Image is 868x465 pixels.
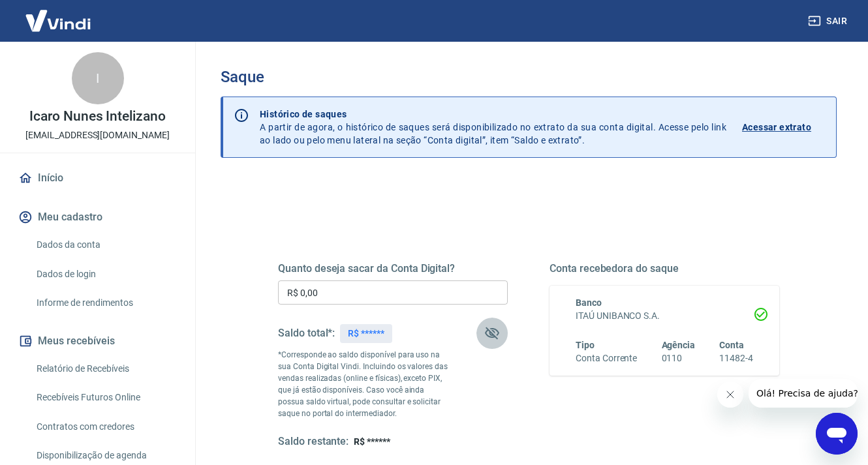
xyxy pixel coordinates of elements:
p: *Corresponde ao saldo disponível para uso na sua Conta Digital Vindi. Incluindo os valores das ve... [278,349,450,419]
img: Vindi [16,1,101,40]
p: A partir de agora, o histórico de saques será disponibilizado no extrato da sua conta digital. Ac... [260,108,726,147]
button: Meus recebíveis [16,327,179,355]
a: Acessar extrato [742,108,826,147]
span: Agência [662,340,696,350]
iframe: Fechar mensagem [717,382,743,408]
h6: ITAÚ UNIBANCO S.A. [576,309,753,323]
h6: Conta Corrente [576,352,637,365]
a: Contratos com credores [31,413,179,440]
p: Icaro Nunes Intelizano [29,110,166,123]
h5: Saldo restante: [278,435,349,449]
button: Sair [805,9,852,33]
span: Banco [576,297,602,308]
p: Acessar extrato [742,121,811,134]
h3: Saque [221,68,837,86]
a: Relatório de Recebíveis [31,355,179,382]
span: Tipo [576,340,595,350]
button: Meu cadastro [16,203,179,232]
p: Histórico de saques [260,108,726,121]
p: [EMAIL_ADDRESS][DOMAIN_NAME] [25,128,170,142]
a: Dados de login [31,261,179,288]
a: Início [16,164,179,192]
h5: Saldo total*: [278,327,335,340]
h6: 0110 [662,352,696,365]
a: Recebíveis Futuros Online [31,384,179,411]
div: I [72,52,124,104]
a: Informe de rendimentos [31,290,179,316]
iframe: Botão para abrir a janela de mensagens [816,413,858,455]
h6: 11482-4 [719,352,753,365]
span: Olá! Precisa de ajuda? [8,9,110,20]
a: Dados da conta [31,232,179,258]
h5: Conta recebedora do saque [550,262,779,275]
h5: Quanto deseja sacar da Conta Digital? [278,262,508,275]
span: Conta [719,340,744,350]
iframe: Mensagem da empresa [749,379,858,408]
